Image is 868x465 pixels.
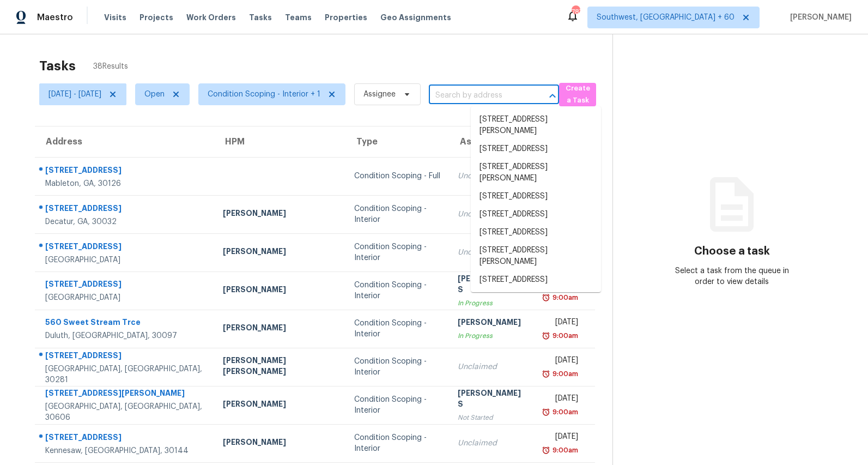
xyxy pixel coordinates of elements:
[542,445,550,456] img: Overdue Alarm Icon
[458,388,526,412] div: [PERSON_NAME] S
[208,89,320,100] span: Condition Scoping - Interior + 1
[45,216,205,227] div: Decatur, GA, 30032
[45,432,205,445] div: [STREET_ADDRESS]
[354,318,440,340] div: Condition Scoping - Interior
[354,171,440,182] div: Condition Scoping - Full
[45,388,205,401] div: [STREET_ADDRESS][PERSON_NAME]
[144,89,165,100] span: Open
[45,178,205,189] div: Mableton, GA, 30126
[45,292,205,303] div: [GEOGRAPHIC_DATA]
[345,126,449,157] th: Type
[458,298,526,309] div: In Progress
[458,273,526,298] div: [PERSON_NAME] S
[550,292,578,303] div: 9:00am
[45,317,205,330] div: 560 Sweet Stream Trce
[223,398,336,412] div: [PERSON_NAME]
[214,126,345,157] th: HPM
[471,224,601,241] li: [STREET_ADDRESS]
[354,203,440,225] div: Condition Scoping - Interior
[786,12,852,23] span: [PERSON_NAME]
[223,322,336,336] div: [PERSON_NAME]
[45,401,205,423] div: [GEOGRAPHIC_DATA], [GEOGRAPHIC_DATA], 30606
[550,445,578,456] div: 9:00am
[223,284,336,298] div: [PERSON_NAME]
[458,317,526,330] div: [PERSON_NAME]
[45,445,205,456] div: Kennesaw, [GEOGRAPHIC_DATA], 30144
[471,111,601,140] li: [STREET_ADDRESS][PERSON_NAME]
[449,126,535,157] th: Assignee
[694,246,770,257] h3: Choose a task
[37,12,73,23] span: Maestro
[545,88,560,104] button: Close
[550,330,578,341] div: 9:00am
[471,241,601,271] li: [STREET_ADDRESS][PERSON_NAME]
[572,7,579,17] div: 787
[544,393,578,407] div: [DATE]
[564,82,591,107] span: Create a Task
[223,355,336,379] div: [PERSON_NAME] [PERSON_NAME]
[542,369,550,379] img: Overdue Alarm Icon
[471,289,601,318] li: [STREET_ADDRESS][PERSON_NAME]
[39,61,76,71] h2: Tasks
[35,126,214,157] th: Address
[380,12,451,23] span: Geo Assignments
[542,292,550,303] img: Overdue Alarm Icon
[285,12,312,23] span: Teams
[45,203,205,216] div: [STREET_ADDRESS]
[550,369,578,379] div: 9:00am
[45,279,205,292] div: [STREET_ADDRESS]
[93,61,128,72] span: 38 Results
[471,158,601,188] li: [STREET_ADDRESS][PERSON_NAME]
[139,12,173,23] span: Projects
[458,361,526,372] div: Unclaimed
[354,394,440,416] div: Condition Scoping - Interior
[354,432,440,454] div: Condition Scoping - Interior
[354,241,440,263] div: Condition Scoping - Interior
[45,165,205,178] div: [STREET_ADDRESS]
[45,255,205,265] div: [GEOGRAPHIC_DATA]
[559,83,596,106] button: Create a Task
[542,330,550,341] img: Overdue Alarm Icon
[471,188,601,206] li: [STREET_ADDRESS]
[471,271,601,289] li: [STREET_ADDRESS]
[471,206,601,224] li: [STREET_ADDRESS]
[458,438,526,449] div: Unclaimed
[325,12,367,23] span: Properties
[544,355,578,369] div: [DATE]
[458,171,526,182] div: Unclaimed
[458,209,526,220] div: Unclaimed
[471,140,601,158] li: [STREET_ADDRESS]
[550,407,578,418] div: 9:00am
[186,12,236,23] span: Work Orders
[672,265,791,287] div: Select a task from the queue in order to view details
[544,431,578,445] div: [DATE]
[458,247,526,258] div: Unclaimed
[104,12,126,23] span: Visits
[249,14,272,21] span: Tasks
[354,356,440,378] div: Condition Scoping - Interior
[597,12,735,23] span: Southwest, [GEOGRAPHIC_DATA] + 60
[354,280,440,301] div: Condition Scoping - Interior
[542,407,550,418] img: Overdue Alarm Icon
[363,89,396,100] span: Assignee
[45,364,205,385] div: [GEOGRAPHIC_DATA], [GEOGRAPHIC_DATA], 30281
[458,412,526,423] div: Not Started
[45,330,205,341] div: Duluth, [GEOGRAPHIC_DATA], 30097
[45,241,205,255] div: [STREET_ADDRESS]
[429,87,529,104] input: Search by address
[223,437,336,450] div: [PERSON_NAME]
[544,317,578,330] div: [DATE]
[45,350,205,364] div: [STREET_ADDRESS]
[223,246,336,259] div: [PERSON_NAME]
[223,208,336,221] div: [PERSON_NAME]
[48,89,101,100] span: [DATE] - [DATE]
[458,330,526,341] div: In Progress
